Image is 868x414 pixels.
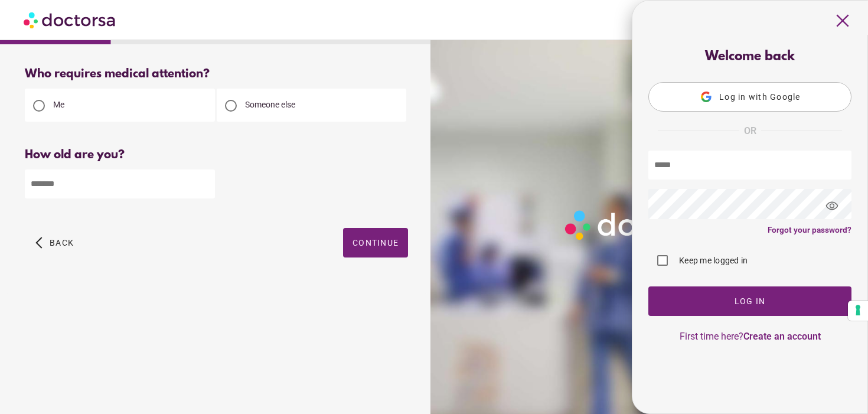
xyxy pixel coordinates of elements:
[25,67,408,81] div: Who requires medical attention?
[648,82,851,112] button: Log in with Google
[24,6,117,33] img: Doctorsa.com
[50,238,74,247] span: Back
[744,123,756,139] span: OR
[245,100,295,109] span: Someone else
[735,296,766,306] span: Log In
[560,206,734,245] img: Logo-Doctorsa-trans-White-partial-flat.png
[831,9,854,32] span: close
[719,92,801,102] span: Log in with Google
[648,50,851,64] div: Welcome back
[31,228,79,257] button: arrow_back_ios Back
[768,225,851,234] a: Forgot your password?
[816,190,848,222] span: visibility
[743,331,821,342] a: Create an account
[25,148,408,162] div: How old are you?
[848,301,868,321] button: Your consent preferences for tracking technologies
[648,286,851,316] button: Log In
[353,238,399,247] span: Continue
[343,228,408,257] button: Continue
[53,100,64,109] span: Me
[648,331,851,342] p: First time here?
[677,255,748,266] label: Keep me logged in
